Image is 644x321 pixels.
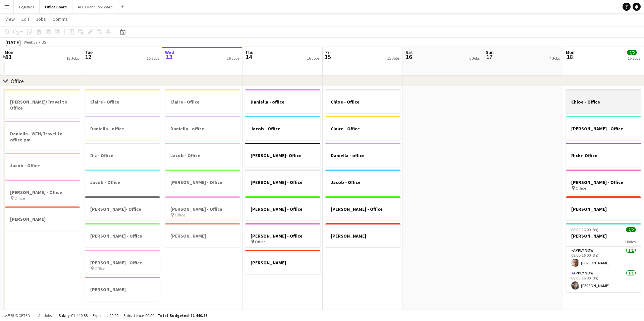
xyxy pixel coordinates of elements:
[85,152,160,158] h3: Diz - Office
[165,152,240,158] h3: Jacob - Office
[566,143,641,167] app-job-card: Nicki- Office
[245,179,320,185] h3: [PERSON_NAME] - Office
[40,0,72,13] button: Office Board
[325,89,400,113] div: Chloe - Office
[624,239,636,244] span: 2 Roles
[325,179,400,185] h3: Jacob - Office
[165,116,240,140] div: Daniella - office
[165,99,240,105] h3: Claire - Office
[85,99,160,105] h3: Claire - Office
[245,116,320,140] app-job-card: Jacob - Office
[5,153,80,177] app-job-card: Jacob - Office
[14,196,25,201] span: Office
[245,170,320,194] div: [PERSON_NAME] - Office
[486,49,494,55] span: Sun
[566,223,641,292] app-job-card: 08:00-16:00 (8h)2/2[PERSON_NAME]2 RolesAPPLY NOW1/108:00-16:00 (8h)[PERSON_NAME]APPLY NOW1/108:00...
[14,0,40,13] button: Logistics
[325,223,400,247] app-job-card: [PERSON_NAME]
[627,50,637,55] span: 2/2
[21,16,29,22] span: Edit
[165,143,240,167] div: Jacob - Office
[85,277,160,301] app-job-card: [PERSON_NAME]
[325,116,400,140] app-job-card: Claire - Office
[244,53,254,61] span: 14
[165,196,240,220] app-job-card: [PERSON_NAME] - Office Office
[85,250,160,274] app-job-card: [PERSON_NAME] - Office Office
[5,163,80,169] h3: Jacob - Office
[66,56,79,61] div: 13 Jobs
[85,170,160,194] app-job-card: Jacob - Office
[84,53,93,61] span: 12
[85,260,160,266] h3: [PERSON_NAME] - Office
[406,49,413,55] span: Sat
[245,206,320,212] h3: [PERSON_NAME] - Office
[626,227,636,232] span: 2/2
[576,186,586,191] span: Office
[566,233,641,239] h3: [PERSON_NAME]
[566,269,641,292] app-card-role: APPLY NOW1/108:00-16:00 (8h)[PERSON_NAME]
[165,126,240,132] h3: Daniella - office
[5,121,80,150] div: Daniella - WFH/Travel to office pm
[325,170,400,194] div: Jacob - Office
[33,15,49,23] a: Jobs
[307,56,319,61] div: 16 Jobs
[95,266,105,271] span: Office
[147,56,159,61] div: 15 Jobs
[3,15,17,23] a: View
[5,131,80,143] h3: Daniella - WFH/Travel to office pm
[566,116,641,140] div: [PERSON_NAME] - Office
[628,56,640,61] div: 15 Jobs
[549,56,560,61] div: 4 Jobs
[59,313,207,318] div: Salary £1 440.88 + Expenses £0.00 + Subsistence £0.00 =
[566,152,641,158] h3: Nicki- Office
[325,143,400,167] app-job-card: Daniella - office
[325,49,331,55] span: Fri
[85,49,93,55] span: Tue
[565,53,575,61] span: 18
[5,216,80,222] h3: [PERSON_NAME]
[85,206,160,212] h3: [PERSON_NAME]- Office
[325,152,400,158] h3: Daniella - office
[85,126,160,132] h3: Daniella - office
[325,206,400,212] h3: [PERSON_NAME] - Office
[85,143,160,167] app-job-card: Diz - Office
[245,152,320,158] h3: [PERSON_NAME]- Office
[85,89,160,113] app-job-card: Claire - Office
[325,126,400,132] h3: Claire - Office
[5,206,80,231] div: [PERSON_NAME]
[165,170,240,194] app-job-card: [PERSON_NAME] - Office
[165,223,240,247] app-job-card: [PERSON_NAME]
[245,126,320,132] h3: Jacob - Office
[165,179,240,185] h3: [PERSON_NAME] - Office
[245,196,320,220] app-job-card: [PERSON_NAME] - Office
[11,78,24,84] div: Office
[566,206,641,212] h3: [PERSON_NAME]
[165,89,240,113] app-job-card: Claire - Office
[85,233,160,239] h3: [PERSON_NAME] - Office
[566,89,641,113] app-job-card: Chloe - Office
[566,196,641,220] app-job-card: [PERSON_NAME]
[85,116,160,140] app-job-card: Daniella - office
[566,170,641,194] div: [PERSON_NAME] - Office Office
[165,206,240,212] h3: [PERSON_NAME] - Office
[485,53,494,61] span: 17
[53,16,68,22] span: Comms
[5,180,80,204] div: [PERSON_NAME] - Office Office
[11,313,30,318] span: Budgeted
[165,49,174,55] span: Wed
[245,143,320,167] app-job-card: [PERSON_NAME]- Office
